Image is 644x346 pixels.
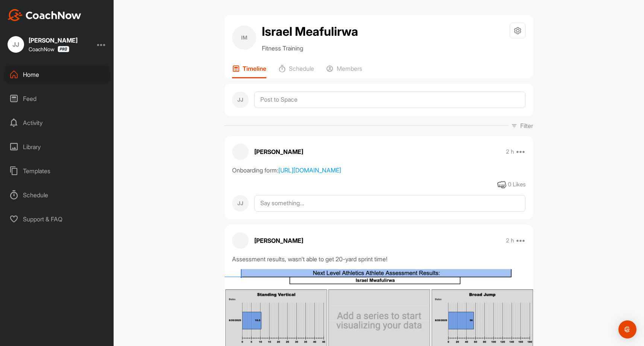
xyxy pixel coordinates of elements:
[4,137,110,156] div: Library
[4,162,110,180] div: Templates
[262,44,358,53] p: Fitness Training
[29,46,69,52] div: CoachNow
[58,46,69,52] img: CoachNow Pro
[289,65,314,72] p: Schedule
[618,320,636,338] div: Open Intercom Messenger
[254,236,303,245] p: [PERSON_NAME]
[232,26,256,50] div: IM
[506,148,514,155] p: 2 h
[4,210,110,229] div: Support & FAQ
[4,186,110,204] div: Schedule
[508,180,526,189] div: 0 Likes
[232,166,526,175] div: Onboarding form:
[8,36,24,53] div: JJ
[243,65,266,72] p: Timeline
[337,65,362,72] p: Members
[4,65,110,84] div: Home
[8,9,81,21] img: CoachNow
[232,255,526,264] div: Assessment results, wasn't able to get 20-yard sprint time!
[278,166,341,174] a: [URL][DOMAIN_NAME]
[506,237,514,244] p: 2 h
[4,89,110,108] div: Feed
[4,113,110,132] div: Activity
[262,23,358,41] h2: Israel Meafulirwa
[520,121,533,130] p: Filter
[29,37,77,43] div: [PERSON_NAME]
[254,147,303,156] p: [PERSON_NAME]
[232,195,249,212] div: JJ
[232,91,249,108] div: JJ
